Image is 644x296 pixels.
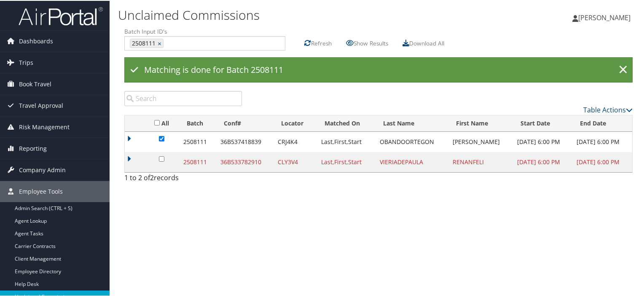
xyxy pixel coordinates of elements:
th: : activate to sort column ascending [125,115,144,131]
img: airportal-logo.png [19,5,103,25]
a: Table Actions [583,104,633,114]
label: Download All [409,35,444,50]
td: Last,First,Start [317,151,376,171]
span: Employee Tools [19,180,63,201]
td: CLY3V4 [274,151,317,171]
td: [PERSON_NAME] [448,131,513,151]
td: 2508111 [179,151,216,171]
td: OBANDOORTEGON [376,131,448,151]
span: Travel Approval [19,94,63,115]
a: [PERSON_NAME] [572,4,639,29]
th: Start Date: activate to sort column ascending [513,115,573,131]
td: [DATE] 6:00 PM [513,151,573,171]
span: 2 [150,172,154,181]
td: 36B533782910 [216,151,274,171]
span: Company Admin [19,159,66,180]
span: Reporting [19,137,47,158]
td: 2508111 [179,131,216,151]
div: 1 to 2 of records [124,172,242,186]
th: Last Name: activate to sort column ascending [376,115,448,131]
a: × [158,38,163,47]
label: Show Results [354,35,388,50]
th: End Date: activate to sort column ascending [572,115,632,131]
td: CRJ4K4 [274,131,317,151]
span: [PERSON_NAME] [578,12,631,21]
h1: Unclaimed Commissions [118,5,465,23]
td: RENANFELI [448,151,513,171]
td: VIERIADEPAULA [376,151,448,171]
label: Refresh [311,35,332,50]
span: 2508111 [130,38,156,47]
span: Risk Management [19,116,70,137]
a: × [616,61,631,77]
th: Matched On: activate to sort column ascending [317,115,376,131]
th: Locator: activate to sort column ascending [274,115,317,131]
input: Search [124,90,242,105]
th: All: activate to sort column ascending [144,115,179,131]
td: [DATE] 6:00 PM [572,151,632,171]
span: Dashboards [19,30,53,51]
td: 36B537418839 [216,131,274,151]
th: Batch: activate to sort column descending [179,115,216,131]
th: First Name: activate to sort column ascending [448,115,513,131]
div: Matching is done for Batch 2508111 [124,56,633,82]
td: [DATE] 6:00 PM [572,131,632,151]
label: Batch Input ID's [124,27,285,35]
span: Trips [19,51,33,72]
td: [DATE] 6:00 PM [513,131,573,151]
th: Conf#: activate to sort column ascending [216,115,274,131]
td: Last,First,Start [317,131,376,151]
span: Book Travel [19,73,51,94]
